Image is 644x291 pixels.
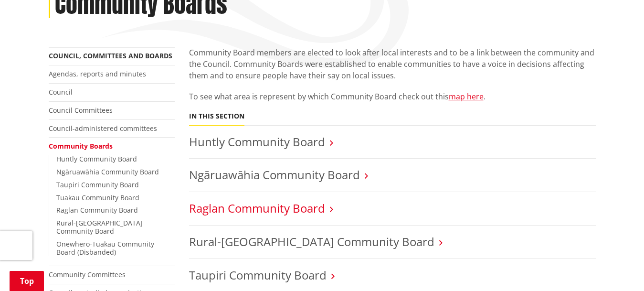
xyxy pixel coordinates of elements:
[10,271,44,291] a: Top
[189,134,325,150] a: Huntly Community Board
[189,47,596,81] p: Community Board members are elected to look after local interests and to be a link between the co...
[189,234,434,249] a: Rural-[GEOGRAPHIC_DATA] Community Board
[49,51,172,60] a: Council, committees and boards
[189,200,325,216] a: Raglan Community Board
[56,154,137,163] a: Huntly Community Board
[49,69,146,78] a: Agendas, reports and minutes
[49,270,126,279] a: Community Committees
[56,239,154,257] a: Onewhero-Tuakau Community Board (Disbanded)
[189,91,596,102] p: To see what area is represent by which Community Board check out this .
[56,167,159,176] a: Ngāruawāhia Community Board
[56,205,138,215] a: Raglan Community Board
[49,141,113,151] a: Community Boards
[49,87,73,97] a: Council
[189,167,360,183] a: Ngāruawāhia Community Board
[56,193,139,202] a: Tuakau Community Board
[49,106,113,115] a: Council Committees
[49,124,157,133] a: Council-administered committees
[189,112,244,120] h5: In this section
[449,91,484,102] a: map here
[56,218,143,236] a: Rural-[GEOGRAPHIC_DATA] Community Board
[56,180,139,189] a: Taupiri Community Board
[600,251,634,285] iframe: Messenger Launcher
[189,267,327,283] a: Taupiri Community Board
